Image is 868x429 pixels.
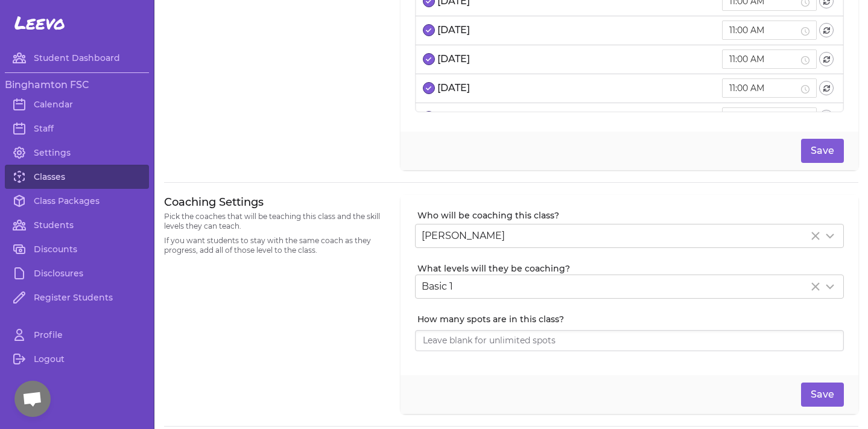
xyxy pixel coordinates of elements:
[5,141,149,165] a: Settings
[5,261,149,285] a: Disclosures
[423,82,435,94] button: select date
[5,347,149,371] a: Logout
[423,111,435,123] button: select date
[801,139,844,163] button: Save
[5,285,149,310] a: Register Students
[14,381,51,417] div: Open chat
[417,209,844,221] label: Who will be coaching this class?
[422,281,453,292] span: Basic 1
[437,52,470,66] p: [DATE]
[437,23,470,37] p: [DATE]
[729,110,799,124] input: 11:00 AM
[729,81,799,95] input: 11:00 AM
[5,213,149,237] a: Students
[415,330,844,352] input: Leave blank for unlimited spots
[5,323,149,347] a: Profile
[5,189,149,213] a: Class Packages
[801,383,844,407] button: Save
[5,237,149,261] a: Discounts
[808,229,823,243] button: Clear Selected
[437,110,470,124] p: [DATE]
[729,52,799,66] input: 11:00 AM
[417,313,844,325] label: How many spots are in this class?
[417,262,844,275] label: What levels will they be coaching?
[423,24,435,36] button: select date
[422,230,505,241] span: [PERSON_NAME]
[164,236,386,255] p: If you want students to stay with the same coach as they progress, add all of those level to the ...
[729,24,799,37] input: 11:00 AM
[808,279,823,294] button: Clear Selected
[5,78,149,92] h3: Binghamton FSC
[5,46,149,70] a: Student Dashboard
[164,212,386,231] p: Pick the coaches that will be teaching this class and the skill levels they can teach.
[437,81,470,95] p: [DATE]
[5,165,149,189] a: Classes
[14,12,65,34] span: Leevo
[164,195,386,209] h3: Coaching Settings
[5,116,149,141] a: Staff
[5,92,149,116] a: Calendar
[423,53,435,65] button: select date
